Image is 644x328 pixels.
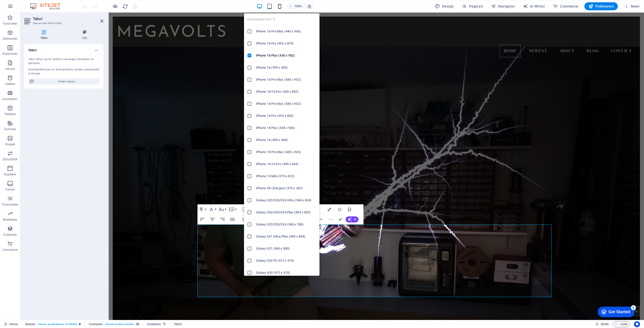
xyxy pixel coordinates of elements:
[256,40,316,46] h6: iPhone 16 Pro (402 x 874)
[36,78,98,84] span: Design wijzigen
[460,2,485,10] button: Pagina's
[5,82,15,86] p: Vakken
[174,321,182,327] span: Klik om te selecteren, dubbelklik om te bewerken
[66,30,104,40] h4: Stijl
[256,149,316,155] h6: iPhone 13 Pro Max (428 x 926)
[3,233,17,237] p: Collecties
[105,321,134,327] span: . banner-content .parallax
[615,321,628,327] span: Code
[624,4,640,9] span: Meer
[256,137,316,143] h6: iPhone 14 (390 x 844)
[4,321,18,327] a: Klik om selectie op te heffen, dubbelklik om Pagina's te open
[79,323,81,325] i: Dit element is een aanpasbare voorinstelling
[122,4,128,9] i: Pagina opnieuw laden
[163,323,166,325] i: Dit element is gelinkt
[256,113,316,119] h6: iPhone 14 Pro (393 x 852)
[240,204,250,214] button: Increase Indent
[256,258,316,264] h6: Galaxy S20 FE (412 x 914)
[3,52,18,56] p: Kolommen
[4,112,16,116] p: Tabellen
[326,214,335,224] button: Redo (Ctrl+Shift+Z)
[433,2,456,10] div: Design (Ctrl+Alt+Y)
[6,188,15,192] p: Footer
[433,2,456,10] button: Design
[218,214,227,224] button: Align Right
[33,17,103,21] h2: Tekst
[3,97,17,101] p: Accordeon
[256,173,316,179] h6: iPhone 13 Mini (375 x 812)
[15,6,36,10] div: Get Started
[218,204,227,214] button: Font Size
[3,22,17,26] p: Favorieten
[197,214,207,224] button: Align Left
[601,321,609,327] span: 00 00
[604,322,605,326] span: :
[3,37,17,41] p: Elementen
[256,28,316,34] h6: iPhone 16 Pro Max (440 x 956)
[228,204,237,214] button: Line Height
[3,157,17,161] p: Schuifblok
[325,204,334,214] button: Colors
[25,321,182,327] nav: breadcrumb
[256,89,316,95] h6: iPhone 15/15 Pro (393 x 852)
[521,2,547,10] button: AI Writer
[4,127,16,131] p: Functies
[28,68,99,76] div: Standaardkleuren en lettergroottes worden vastgesteld in Design.
[256,221,316,227] h6: Galaxy S22/S23/S24 (360 x 780)
[136,323,139,325] i: Dit element bevat een achtergrond
[489,2,517,10] button: Navigator
[256,270,316,276] h6: Galaxy A32 (412 x 915)
[29,3,67,9] img: Editor Logo
[491,4,515,9] span: Navigator
[256,185,316,191] h6: iPhone SE (2nd gen) (375 x 667)
[3,248,18,252] p: Commerce
[122,3,128,9] button: reload
[315,214,325,224] button: Undo (Ctrl+Z)
[4,172,16,176] p: Koptekst
[208,204,217,214] button: Font Family
[595,321,609,327] h6: Sessietijd
[256,53,316,59] h6: iPhone 16 Plus (430 x 932)
[240,214,249,224] button: Unordered List
[256,233,316,240] h6: Galaxy S21 Ultra/Plus (384 x 854)
[588,4,614,9] span: Publiceren
[336,214,345,224] button: Confirm (Ctrl+⏎)
[5,67,15,71] p: Inhoud
[5,142,15,146] p: Images
[4,3,41,13] div: Get Started 5 items remaining, 0% complete
[622,2,642,10] button: Meer
[462,4,483,9] span: Pagina's
[28,57,99,66] div: Tekst direct op de website toevoegen, bewerken en opmaken.
[256,77,316,83] h6: iPhone 15 Pro Max (430 x 932)
[3,218,17,222] p: Marketing
[38,321,77,327] span: . banner .preset-banner-v3-default
[551,2,580,10] button: Commerce
[256,125,316,131] h6: iPhone 14 Plus (428 x 926)
[553,4,578,9] span: Commerce
[24,44,103,53] h4: Tekst
[33,21,93,26] h3: Element #ed-899470663
[147,321,161,327] span: Klik om te selecteren, dubbelklik om te bewerken
[584,2,618,10] button: Publiceren
[256,197,316,203] h6: Galaxy S22/S23/S24 Ultra (384 x 824)
[256,101,316,107] h6: iPhone 14 Pro Max (430 x 932)
[287,3,304,9] button: 100%
[523,4,545,9] span: AI Writer
[335,204,344,214] button: Icons
[2,203,18,207] p: Formulieren
[25,321,36,327] span: Klik om te selecteren, dubbelklik om te bewerken
[28,78,99,84] button: Design wijzigen
[346,216,358,222] button: AI
[345,204,354,214] button: Special Characters
[256,209,316,215] h6: Galaxy S22/S23/S24 Plus (384 x 832)
[24,30,66,40] h4: Tekst
[208,214,217,224] button: Align Center
[634,321,640,327] button: Usercentrics
[256,65,316,71] h6: iPhone 16 (393 x 852)
[256,161,316,167] h6: iPhone 13/13 Pro (390 x 844)
[294,3,302,9] h6: 100%
[613,321,630,327] button: Code
[37,1,42,6] div: 5
[197,204,207,214] button: Paragraph Format
[228,214,237,224] button: Align Justify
